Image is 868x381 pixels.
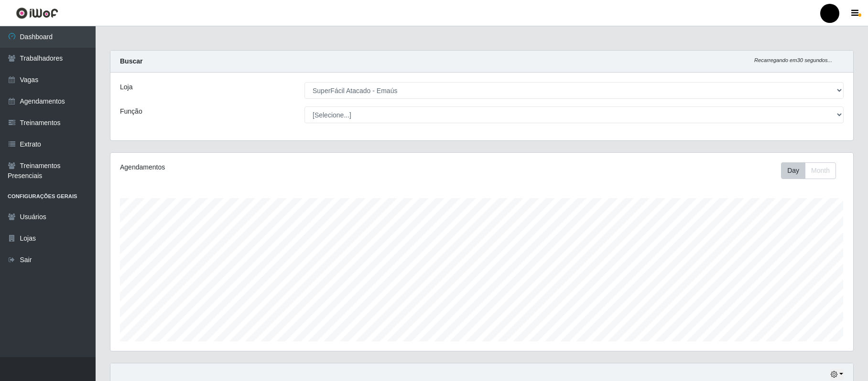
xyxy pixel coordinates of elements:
[781,162,805,179] button: Day
[120,106,142,116] label: Função
[781,162,836,179] div: First group
[754,57,832,63] i: Recarregando em 30 segundos...
[805,162,836,179] button: Month
[16,7,58,19] img: CoreUI Logo
[120,57,142,65] strong: Buscar
[781,162,844,179] div: Toolbar with button groups
[120,162,413,172] div: Agendamentos
[120,82,132,92] label: Loja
